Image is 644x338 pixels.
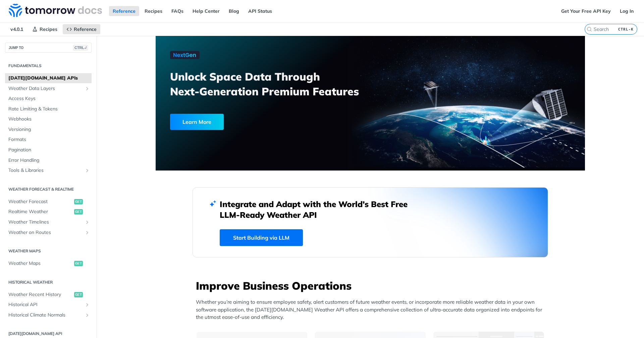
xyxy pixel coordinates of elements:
span: Pagination [8,147,90,153]
h2: Weather Forecast & realtime [5,186,92,192]
a: Reference [63,24,100,34]
span: Recipes [40,26,57,32]
span: Weather Data Layers [8,85,83,92]
span: get [74,209,83,214]
h2: Fundamentals [5,63,92,69]
a: Formats [5,135,92,145]
span: Versioning [8,126,90,133]
img: Tomorrow.io Weather API Docs [9,4,102,17]
span: Error Handling [8,157,90,164]
a: Weather Recent Historyget [5,290,92,300]
h2: Historical Weather [5,279,92,285]
span: Tools & Libraries [8,167,83,174]
a: Learn More [170,114,336,130]
span: Rate Limiting & Tokens [8,106,90,112]
svg: Search [587,27,592,32]
span: Webhooks [8,116,90,123]
a: Blog [225,6,243,16]
h3: Unlock Space Data Through Next-Generation Premium Features [170,69,378,99]
span: [DATE][DOMAIN_NAME] APIs [8,75,90,82]
h2: Integrate and Adapt with the World’s Best Free LLM-Ready Weather API [220,199,418,220]
a: Weather TimelinesShow subpages for Weather Timelines [5,217,92,227]
span: Historical API [8,301,83,308]
a: Historical Climate NormalsShow subpages for Historical Climate Normals [5,310,92,320]
span: Weather Timelines [8,219,83,226]
span: CTRL-/ [73,45,88,50]
a: Weather Mapsget [5,258,92,269]
span: Weather Maps [8,260,72,267]
a: Recipes [29,24,61,34]
span: Weather Recent History [8,291,72,298]
img: NextGen [170,51,200,59]
div: Learn More [170,114,224,130]
a: Tools & LibrariesShow subpages for Tools & Libraries [5,165,92,176]
a: Webhooks [5,114,92,124]
a: Versioning [5,125,92,135]
a: Log In [616,6,637,16]
span: v4.0.1 [7,24,27,34]
a: Realtime Weatherget [5,207,92,217]
a: Reference [109,6,139,16]
a: Rate Limiting & Tokens [5,104,92,114]
span: Formats [8,136,90,143]
a: Weather on RoutesShow subpages for Weather on Routes [5,228,92,238]
a: Start Building via LLM [220,229,303,246]
h2: Weather Maps [5,248,92,254]
a: Error Handling [5,155,92,165]
span: Reference [74,26,97,32]
a: Access Keys [5,94,92,104]
span: get [74,261,83,266]
a: FAQs [168,6,187,16]
a: Help Center [189,6,223,16]
span: Historical Climate Normals [8,312,83,319]
button: JUMP TOCTRL-/ [5,43,92,53]
button: Show subpages for Historical Climate Normals [85,312,90,318]
span: Access Keys [8,95,90,102]
a: Recipes [141,6,166,16]
button: Show subpages for Tools & Libraries [85,168,90,173]
button: Show subpages for Historical API [85,302,90,307]
a: Weather Data LayersShow subpages for Weather Data Layers [5,84,92,94]
a: API Status [245,6,276,16]
a: Weather Forecastget [5,197,92,207]
a: Pagination [5,145,92,155]
span: Weather on Routes [8,229,83,236]
a: Historical APIShow subpages for Historical API [5,300,92,310]
a: [DATE][DOMAIN_NAME] APIs [5,73,92,83]
button: Show subpages for Weather on Routes [85,230,90,235]
kbd: CTRL-K [616,26,635,33]
button: Show subpages for Weather Timelines [85,220,90,225]
span: Weather Forecast [8,198,72,205]
span: Realtime Weather [8,208,72,215]
h2: [DATE][DOMAIN_NAME] API [5,331,92,337]
p: Whether you’re aiming to ensure employee safety, alert customers of future weather events, or inc... [196,298,548,321]
span: get [74,292,83,297]
span: get [74,199,83,204]
button: Show subpages for Weather Data Layers [85,86,90,91]
h3: Improve Business Operations [196,278,548,293]
a: Get Your Free API Key [557,6,614,16]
